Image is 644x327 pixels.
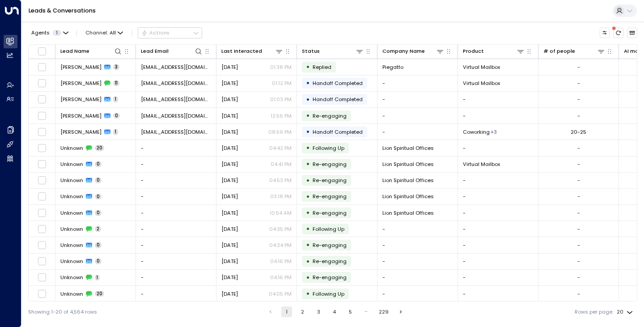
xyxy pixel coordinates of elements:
[313,290,344,297] span: Following Up
[575,308,613,316] label: Rows per page:
[38,176,47,185] span: Toggle select row
[221,128,238,136] span: Sep 26, 2025
[221,161,238,168] span: Sep 24, 2025
[306,191,310,203] div: •
[627,28,637,38] button: Archived Leads
[577,290,580,297] div: -
[313,144,344,152] span: Following Up
[95,275,100,281] span: 1
[458,108,538,123] td: -
[38,63,47,72] span: Toggle select row
[269,225,292,233] p: 04:35 PM
[141,112,211,119] span: laurabrown1113@gmail.com
[60,112,102,119] span: Laura Brown
[60,290,83,297] span: Unknown
[458,205,538,221] td: -
[221,242,238,249] span: Sep 25, 2025
[136,173,216,188] td: -
[382,161,434,168] span: Lion Spiritual Offices
[83,28,126,38] span: Channel:
[60,177,83,184] span: Unknown
[463,80,500,87] span: Virtual Mailbox
[113,113,120,119] span: 0
[38,127,47,136] span: Toggle select row
[577,161,580,168] div: -
[221,274,238,281] span: Sep 26, 2025
[313,242,347,249] span: Trigger
[38,47,47,56] span: Toggle select all
[221,112,238,119] span: Yesterday
[577,242,580,249] div: -
[60,274,83,281] span: Unknown
[458,221,538,237] td: -
[306,223,310,235] div: •
[271,112,292,119] p: 12:56 PM
[458,254,538,269] td: -
[458,189,538,204] td: -
[313,274,347,281] span: Trigger
[270,274,292,281] p: 04:16 PM
[221,80,238,87] span: Yesterday
[297,306,308,317] button: Go to page 2
[95,194,102,200] span: 0
[463,47,484,55] div: Product
[382,193,434,200] span: Lion Spiritual Offices
[377,286,458,302] td: -
[29,7,96,14] a: Leads & Conversations
[270,258,292,265] p: 04:16 PM
[306,61,310,73] div: •
[377,306,390,317] button: Go to page 229
[95,177,102,183] span: 0
[221,47,262,55] div: Last Interacted
[221,64,238,71] span: Yesterday
[306,207,310,219] div: •
[306,110,310,122] div: •
[136,286,216,302] td: -
[577,96,580,103] div: -
[60,47,122,55] div: Lead Name
[577,177,580,184] div: -
[83,28,126,38] button: Channel:All
[270,96,292,103] p: 01:03 PM
[38,192,47,201] span: Toggle select row
[577,209,580,217] div: -
[141,47,203,55] div: Lead Email
[141,96,211,103] span: laurabrown1113@gmail.com
[577,225,580,233] div: -
[60,161,83,168] span: Unknown
[141,64,211,71] span: finance@piegatto.com
[382,47,425,55] div: Company Name
[306,93,310,106] div: •
[458,140,538,156] td: -
[382,144,434,152] span: Lion Spiritual Offices
[463,64,500,71] span: Virtual Mailbox
[306,126,310,138] div: •
[463,128,490,136] span: Coworking
[136,140,216,156] td: -
[302,47,320,55] div: Status
[543,47,575,55] div: # of people
[110,30,116,36] span: All
[377,237,458,253] td: -
[377,124,458,140] td: -
[313,96,363,103] span: Handoff Completed
[313,209,347,217] span: Trigger
[458,286,538,302] td: -
[577,258,580,265] div: -
[270,193,292,200] p: 03:18 PM
[138,27,202,38] button: Actions
[577,274,580,281] div: -
[377,270,458,285] td: -
[221,144,238,152] span: Sep 26, 2025
[38,273,47,282] span: Toggle select row
[95,226,101,232] span: 2
[313,64,331,71] span: Replied
[53,30,61,36] span: 1
[306,288,310,300] div: •
[38,79,47,88] span: Toggle select row
[221,177,238,184] span: Aug 12, 2025
[458,270,538,285] td: -
[571,128,586,136] div: 20-25
[136,205,216,221] td: -
[313,128,363,136] span: Handoff Completed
